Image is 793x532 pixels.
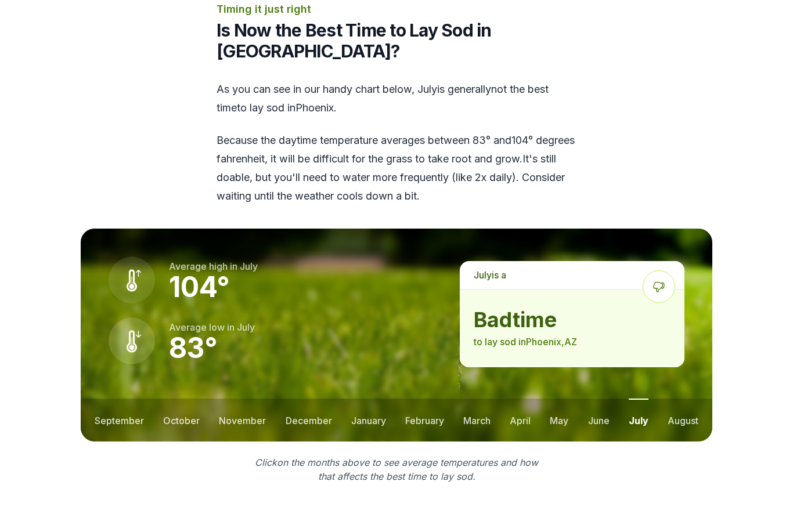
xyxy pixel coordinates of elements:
p: is a [460,261,684,289]
button: april [510,399,531,441]
button: july [629,399,648,441]
span: july [474,269,492,281]
button: december [286,399,332,441]
button: august [668,399,698,441]
strong: 104 ° [169,270,230,304]
strong: 83 ° [169,331,218,365]
p: Average high in [169,259,258,273]
span: july [240,260,258,272]
button: january [351,399,386,441]
span: july [237,321,255,333]
button: october [163,399,200,441]
h2: Is Now the Best Time to Lay Sod in [GEOGRAPHIC_DATA]? [217,20,576,61]
button: may [550,399,568,441]
button: march [463,399,491,441]
button: november [219,399,266,441]
strong: bad time [474,308,671,331]
button: june [588,399,610,441]
button: september [95,399,144,441]
p: to lay sod in Phoenix , AZ [474,335,671,349]
p: Average low in [169,320,255,334]
button: february [405,399,444,441]
p: Click on the months above to see average temperatures and how that affects the best time to lay sod. [248,455,545,483]
span: july [417,83,437,95]
p: Timing it just right [217,1,576,17]
p: Because the daytime temperature averages between 83 ° and 104 ° degrees fahrenheit, it will be di... [217,131,576,205]
div: As you can see in our handy chart below, is generally not the best time to lay sod in Phoenix . [217,80,576,205]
